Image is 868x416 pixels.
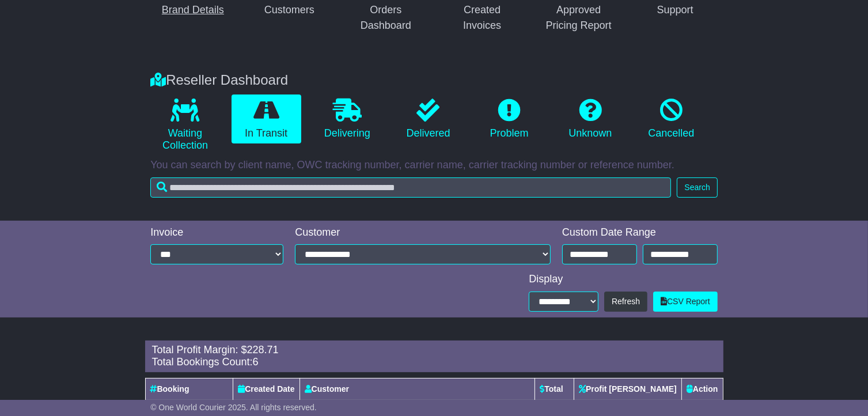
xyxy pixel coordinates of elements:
[295,226,551,239] div: Customer
[253,356,259,368] span: 6
[150,94,220,156] a: Waiting Collection
[447,2,517,33] div: Created Invoices
[145,378,233,400] th: Booking
[150,226,283,239] div: Invoice
[313,94,382,144] a: Delivering
[233,378,300,400] th: Created Date
[351,2,420,33] div: Orders Dashboard
[574,378,682,400] th: Profit [PERSON_NAME]
[529,273,717,286] div: Display
[681,378,723,400] th: Action
[544,2,613,33] div: Approved Pricing Report
[393,94,463,144] a: Delivered
[150,159,718,172] p: You can search by client name, OWC tracking number, carrier name, carrier tracking number or refe...
[145,72,723,89] div: Reseller Dashboard
[535,378,574,400] th: Total
[657,2,693,18] div: Support
[636,94,706,144] a: Cancelled
[162,2,224,18] div: Brand Details
[677,177,717,198] button: Search
[653,292,718,312] a: CSV Report
[300,378,535,400] th: Customer
[232,94,301,144] a: In Transit
[556,94,626,144] a: Unknown
[475,94,544,144] a: Problem
[152,344,717,357] div: Total Profit Margin: $
[604,292,647,312] button: Refresh
[264,2,314,18] div: Customers
[150,403,317,412] span: © One World Courier 2025. All rights reserved.
[152,356,717,369] div: Total Bookings Count:
[562,226,718,239] div: Custom Date Range
[247,344,279,356] span: 228.71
